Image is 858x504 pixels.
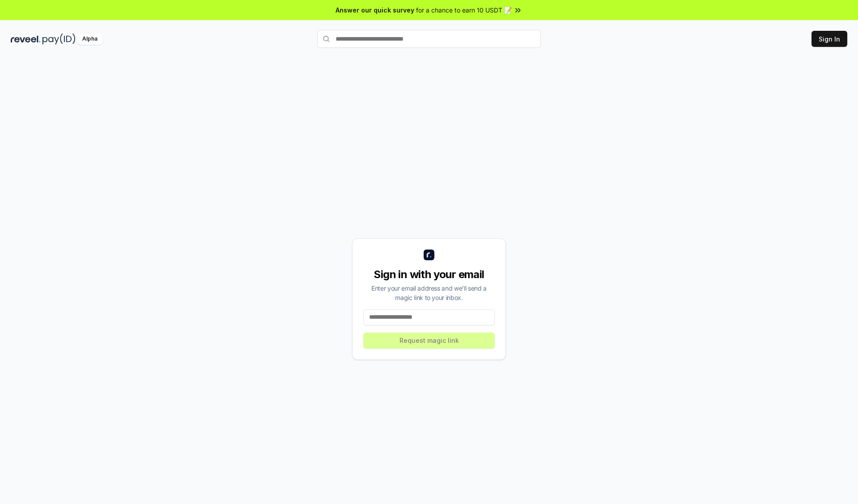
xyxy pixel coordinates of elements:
span: for a chance to earn 10 USDT 📝 [416,5,512,15]
img: reveel_dark [11,33,41,45]
div: Alpha [77,33,102,45]
span: Answer our quick survey [336,5,414,15]
button: Sign In [812,31,847,47]
img: pay_id [42,33,76,45]
div: Sign in with your email [363,267,495,282]
div: Enter your email address and we’ll send a magic link to your inbox. [363,283,495,302]
img: logo_small [424,250,434,260]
